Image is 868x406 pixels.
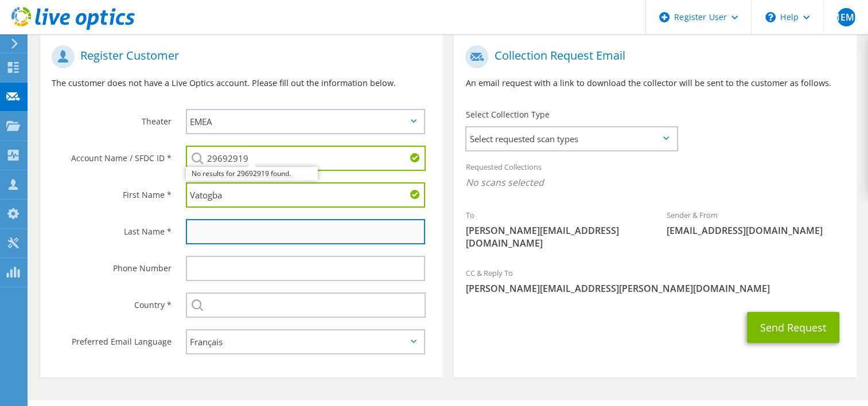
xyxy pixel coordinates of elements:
div: CC & Reply To [454,261,856,300]
p: The customer does not have a Live Optics account. Please fill out the information below. [52,77,431,89]
div: Sender & From [655,203,857,243]
label: Account Name / SFDC ID * [52,146,172,164]
div: No results for 29692919 found. [186,167,318,181]
h1: Collection Request Email [465,45,839,68]
label: Country * [52,292,172,311]
button: Send Request [747,312,839,343]
span: [PERSON_NAME][EMAIL_ADDRESS][PERSON_NAME][DOMAIN_NAME] [465,282,844,295]
svg: \n [765,12,776,22]
span: MEMB [837,8,855,26]
span: Select requested scan types [466,127,676,150]
span: [EMAIL_ADDRESS][DOMAIN_NAME] [667,224,845,237]
label: First Name * [52,182,172,201]
h1: Register Customer [52,45,425,68]
div: To [454,203,655,255]
label: Last Name * [52,219,172,237]
label: Preferred Email Language [52,329,172,348]
p: An email request with a link to download the collector will be sent to the customer as follows. [465,77,844,89]
label: Theater [52,109,172,127]
span: No scans selected [465,176,844,189]
label: Phone Number [52,256,172,274]
div: Requested Collections [454,155,856,197]
label: Select Collection Type [465,109,549,120]
span: [PERSON_NAME][EMAIL_ADDRESS][DOMAIN_NAME] [465,224,644,249]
